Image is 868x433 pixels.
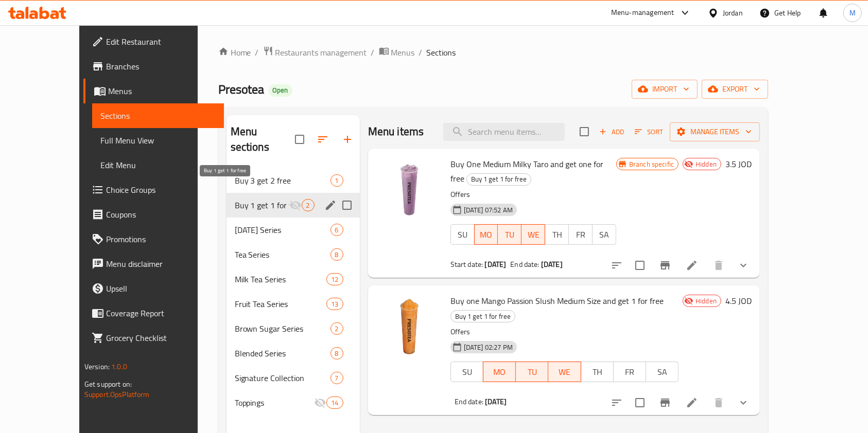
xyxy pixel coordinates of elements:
[331,322,343,335] div: items
[218,46,769,59] nav: breadcrumb
[235,347,331,359] span: Blended Series
[670,122,760,141] button: Manage items
[632,80,698,99] button: import
[604,390,629,415] button: sort-choices
[646,362,679,382] button: SA
[678,125,752,138] span: Manage items
[327,398,342,408] span: 14
[502,227,517,242] span: TU
[376,157,442,223] img: Buy One Medium Milky Taro and get one for free
[231,124,295,155] h2: Menu sections
[573,227,588,242] span: FR
[83,54,224,79] a: Branches
[702,80,768,99] button: export
[227,218,360,242] div: [DATE] Series6
[269,84,292,97] div: Open
[650,365,674,380] span: SA
[235,248,331,261] span: Tea Series
[92,128,224,153] a: Full Menu View
[419,46,423,59] li: /
[368,124,424,139] h2: Menu items
[314,396,326,409] svg: Inactive section
[227,242,360,267] div: Tea Series8
[460,205,517,215] span: [DATE] 07:52 AM
[549,227,565,242] span: TH
[618,365,642,380] span: FR
[323,197,338,213] button: edit
[235,273,327,285] span: Milk Tea Series
[585,365,610,380] span: TH
[92,103,224,128] a: Sections
[451,311,515,322] span: Buy 1 get 1 for free
[628,124,670,140] span: Sort items
[455,227,471,242] span: SU
[379,46,415,59] a: Menus
[302,199,315,211] div: items
[235,372,331,384] div: Signature Collection
[466,173,531,186] div: Buy 1 get 1 for free
[331,225,343,235] span: 6
[371,46,375,59] li: /
[725,157,752,171] h6: 3.5 JOD
[474,224,498,245] button: MO
[83,202,224,227] a: Coupons
[731,390,756,415] button: show more
[235,174,331,187] span: Buy 3 get 2 free
[83,276,224,301] a: Upsell
[450,156,603,186] span: Buy One Medium Milky Taro and get one for free
[706,390,731,415] button: delete
[331,248,343,261] div: items
[455,365,479,380] span: SU
[84,377,132,391] span: Get support on:
[706,253,731,278] button: delete
[592,224,616,245] button: SA
[498,224,522,245] button: TU
[106,184,216,196] span: Choice Groups
[106,208,216,221] span: Coupons
[653,390,678,415] button: Branch-specific-item
[510,258,539,271] span: End date:
[218,46,251,59] a: Home
[83,29,224,54] a: Edit Restaurant
[227,168,360,193] div: Buy 3 get 2 free1
[331,349,343,358] span: 8
[227,164,360,419] nav: Menu sections
[467,173,531,185] span: Buy 1 get 1 for free
[331,250,343,260] span: 8
[227,390,360,415] div: Toppings14
[327,275,342,284] span: 12
[331,224,343,236] div: items
[111,360,127,373] span: 1.0.0
[604,253,629,278] button: sort-choices
[629,255,651,276] span: Select to update
[598,126,626,138] span: Add
[686,396,698,409] a: Edit menu item
[84,360,110,373] span: Version:
[331,373,343,383] span: 7
[106,307,216,319] span: Coverage Report
[640,83,689,96] span: import
[450,293,664,309] span: Buy one Mango Passion Slush Medium Size and get 1 for free
[83,227,224,251] a: Promotions
[737,396,750,409] svg: Show Choices
[83,251,224,276] a: Menu disclaimer
[485,258,507,271] b: [DATE]
[218,78,265,101] span: Presotea
[255,46,259,59] li: /
[227,292,360,316] div: Fruit Tea Series13
[581,362,614,382] button: TH
[479,227,494,242] span: MO
[235,298,327,310] span: Fruit Tea Series
[737,259,750,272] svg: Show Choices
[376,294,442,359] img: Buy one Mango Passion Slush Medium Size and get 1 for free
[269,86,292,95] span: Open
[227,366,360,390] div: Signature Collection7
[629,392,651,413] span: Select to update
[568,224,593,245] button: FR
[483,362,516,382] button: MO
[541,258,563,271] b: [DATE]
[235,199,289,211] span: Buy 1 get 1 for free
[625,159,678,169] span: Branch specific
[289,199,302,211] svg: Inactive section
